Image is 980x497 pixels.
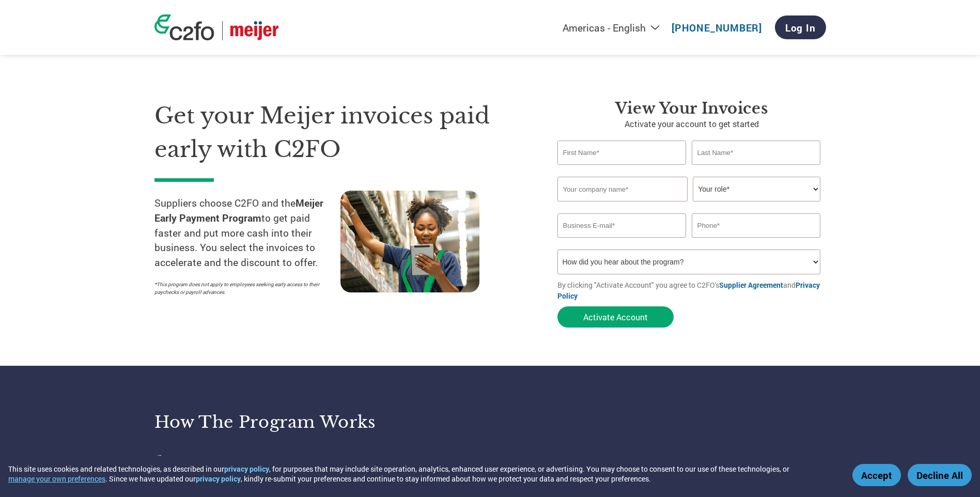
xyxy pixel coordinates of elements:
[557,118,826,130] p: Activate your account to get started
[196,474,241,484] a: privacy policy
[154,196,323,224] strong: Meijer Early Payment Program
[908,464,972,486] button: Decline All
[224,464,269,474] a: privacy policy
[154,14,214,40] img: c2fo logo
[557,203,821,209] div: Invalid company name or company name is too long
[154,412,477,432] h3: How the program works
[557,177,688,201] input: Your company name*
[154,196,340,270] p: Suppliers choose C2FO and the to get paid faster and put more cash into their business. You selec...
[692,239,821,245] div: Inavlid Phone Number
[557,141,687,165] input: First Name*
[230,21,278,40] img: Meijer
[692,141,821,165] input: Last Name*
[154,99,526,166] h1: Get your Meijer invoices paid early with C2FO
[557,280,820,301] a: Privacy Policy
[852,464,901,486] button: Accept
[557,99,826,118] h3: View Your Invoices
[557,306,674,328] button: Activate Account
[557,213,687,238] input: Invalid Email format
[8,474,105,484] button: manage your own preferences
[692,166,821,173] div: Invalid last name or last name is too long
[154,281,330,296] p: *This program does not apply to employees seeking early access to their paychecks or payroll adva...
[340,191,479,292] img: supply chain worker
[672,21,762,34] a: [PHONE_NUMBER]
[719,280,783,290] a: Supplier Agreement
[175,453,433,466] h4: Sign up for free
[775,15,826,39] a: Log In
[693,177,820,201] select: Title/Role
[8,464,837,484] div: This site uses cookies and related technologies, as described in our , for purposes that may incl...
[692,213,821,238] input: Phone*
[557,166,687,173] div: Invalid first name or first name is too long
[557,239,687,245] div: Inavlid Email Address
[557,279,826,301] p: By clicking "Activate Account" you agree to C2FO's and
